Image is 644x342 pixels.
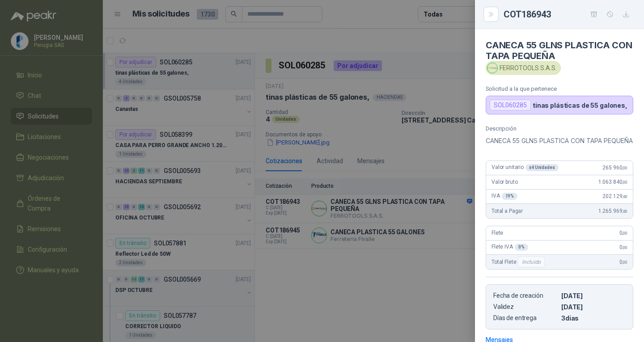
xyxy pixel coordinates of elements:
span: ,00 [622,231,627,236]
span: Flete [491,230,503,236]
p: Validez [493,303,558,311]
span: 0 [619,259,627,265]
p: CANECA 55 GLNS PLASTICA CON TAPA PEQUEÑA [486,135,633,146]
span: 1.063.840 [598,179,627,185]
span: ,00 [622,245,627,250]
span: 0 [619,230,627,236]
span: IVA [491,193,517,200]
div: 0 % [515,244,528,251]
p: Solicitud a la que pertenece [486,85,633,92]
div: COT186943 [504,7,633,21]
p: Fecha de creación [493,292,558,300]
p: [DATE] [561,303,626,311]
button: Close [486,9,496,20]
div: Incluido [518,257,545,267]
div: 19 % [502,193,518,200]
span: 0 [619,244,627,250]
span: ,00 [622,260,627,265]
span: ,00 [622,180,627,185]
span: 265.960 [602,165,627,171]
p: Días de entrega [493,314,558,322]
span: Flete IVA [491,244,528,251]
span: 202.129 [602,193,627,199]
h4: CANECA 55 GLNS PLASTICA CON TAPA PEQUEÑA [486,40,633,61]
div: FERROTOOLS S.A.S. [486,61,561,75]
img: Company Logo [487,63,497,73]
div: x 4 Unidades [525,164,559,171]
span: 1.265.969 [598,208,627,214]
span: ,60 [622,194,627,199]
p: Descripción [486,125,633,132]
p: tinas plásticas de 55 galones, [533,101,627,109]
span: Total a Pagar [491,208,523,214]
span: ,60 [622,209,627,214]
p: 3 dias [561,314,626,322]
span: Valor unitario [491,164,559,171]
p: [DATE] [561,292,626,300]
span: Total Flete [491,257,547,267]
span: ,00 [622,165,627,170]
span: Valor bruto [491,179,517,185]
div: SOL060285 [490,100,531,110]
